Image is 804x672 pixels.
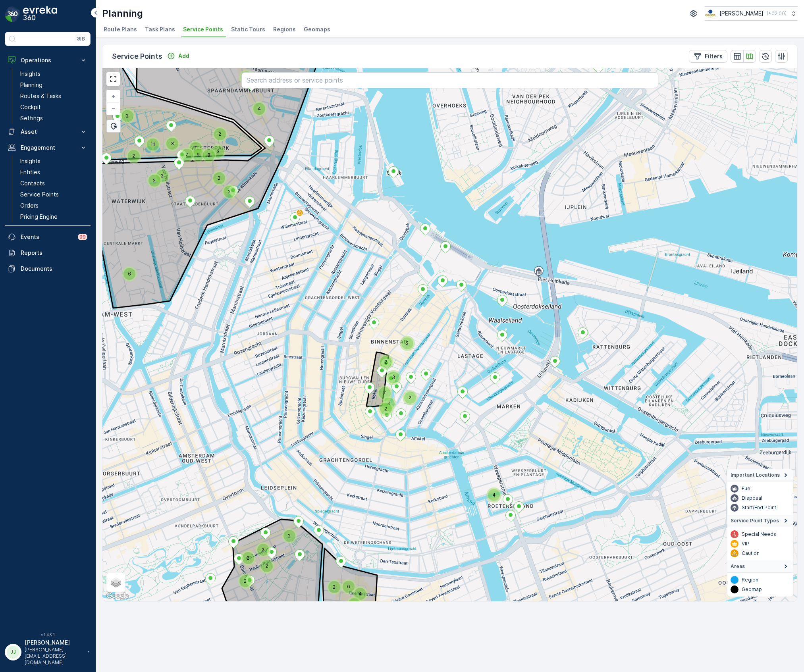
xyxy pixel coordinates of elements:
[20,213,58,221] p: Pricing Engine
[112,105,116,112] span: −
[731,563,745,570] span: Areas
[5,261,91,277] a: Documents
[147,139,152,143] div: 11
[21,144,75,152] p: Engagement
[239,575,244,580] div: 2
[241,72,658,88] input: Search address or service points
[731,472,780,478] span: Important Locations
[488,489,500,501] div: 4
[107,90,119,102] a: Zoom In
[257,544,262,549] div: 2
[241,71,245,76] div: 2
[181,149,193,161] div: 7
[21,249,87,257] p: Reports
[742,550,760,556] p: Caution
[705,9,716,18] img: basis-logo_rgb2x.png
[20,168,40,176] p: Entities
[213,172,218,177] div: 2
[21,233,73,241] p: Events
[214,128,226,140] div: 2
[25,647,83,666] p: [PERSON_NAME][EMAIL_ADDRESS][DOMAIN_NAME]
[21,56,75,64] p: Operations
[380,356,385,361] div: 2
[17,200,91,211] a: Orders
[5,632,91,637] span: v 1.48.1
[192,149,204,161] div: 9
[121,110,126,115] div: 2
[104,591,131,601] img: Google
[742,495,762,501] p: Disposal
[20,81,42,89] p: Planning
[107,574,125,591] a: Layers
[203,149,208,154] div: 8
[77,36,85,42] p: ⌘B
[190,142,202,154] div: 7
[17,79,91,90] a: Planning
[731,518,779,524] span: Service Point Types
[17,156,91,167] a: Insights
[742,577,758,583] p: Region
[253,103,265,115] div: 4
[354,588,366,600] div: 4
[742,504,776,511] p: Start/End Point
[190,142,195,147] div: 7
[742,541,749,547] p: VIP
[253,103,258,108] div: 4
[147,139,159,150] div: 11
[7,646,19,659] div: JJ
[343,581,355,593] div: 6
[148,175,160,187] div: 2
[17,211,91,222] a: Pricing Engine
[328,581,340,593] div: 2
[17,102,91,113] a: Cockpit
[742,586,762,593] p: Geomap
[183,25,223,33] span: Service Points
[727,560,793,573] summary: Areas
[123,268,128,273] div: 6
[767,10,787,17] p: ( +02:00 )
[383,398,388,402] div: 3
[5,52,91,68] button: Operations
[20,92,61,100] p: Routes & Tasks
[705,52,723,60] p: Filters
[17,189,91,200] a: Service Points
[388,372,399,383] div: 3
[242,552,254,564] div: 2
[5,6,21,22] img: logo
[719,10,764,17] p: [PERSON_NAME]
[354,588,359,593] div: 4
[742,485,752,492] p: Fuel
[20,191,59,198] p: Service Points
[401,337,406,342] div: 2
[239,575,251,587] div: 2
[104,25,137,33] span: Route Plans
[212,146,217,150] div: 3
[20,70,40,78] p: Insights
[21,128,75,136] p: Asset
[261,560,266,565] div: 2
[379,387,391,399] div: 7
[121,110,133,122] div: 2
[5,245,91,261] a: Reports
[379,387,384,392] div: 7
[328,581,333,586] div: 2
[214,128,219,133] div: 2
[401,337,413,349] div: 2
[727,515,793,527] summary: Service Point Types
[261,560,273,572] div: 2
[5,124,91,140] button: Asset
[166,138,178,150] div: 3
[224,186,235,198] div: 2
[705,6,798,21] button: [PERSON_NAME](+02:00)
[283,530,288,535] div: 2
[20,202,39,210] p: Orders
[156,170,168,182] div: 2
[380,403,385,408] div: 2
[488,489,493,494] div: 4
[181,149,186,154] div: 7
[5,229,91,245] a: Events99
[224,186,228,191] div: 2
[231,25,265,33] span: Static Tours
[25,639,83,647] p: [PERSON_NAME]
[380,356,392,368] div: 2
